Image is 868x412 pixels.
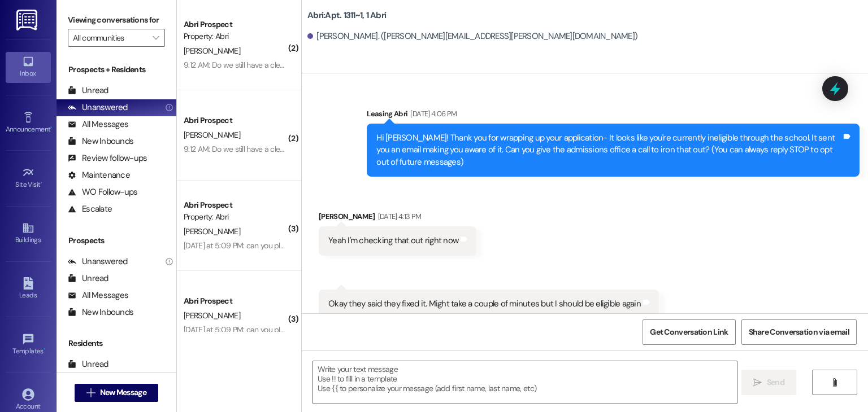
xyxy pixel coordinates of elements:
button: Get Conversation Link [643,319,735,345]
div: Abri Prospect [184,295,288,307]
div: Review follow-ups [68,152,147,164]
button: New Message [75,384,158,402]
label: Viewing conversations for [68,11,165,29]
div: Unread [68,273,108,284]
span: [PERSON_NAME] [184,310,240,321]
span: • [41,179,42,187]
span: [PERSON_NAME] [184,226,240,236]
a: Leads [6,274,51,304]
span: • [50,124,52,132]
div: Yeah I'm checking that out right now [328,235,458,247]
a: Site Visit • [6,163,51,194]
a: Buildings [6,218,51,249]
div: 9:12 AM: Do we still have a clean check [DATE]? [184,60,336,70]
div: Prospects [57,235,176,247]
span: New Message [100,387,146,398]
div: New Inbounds [68,306,133,318]
div: Property: Abri [184,211,288,223]
div: [DATE] 4:06 PM [407,108,457,120]
span: Get Conversation Link [650,326,728,338]
div: Maintenance [68,169,130,181]
button: Send [741,370,796,395]
div: Okay they said they fixed it. Might take a couple of minutes but I should be eligible again [328,298,641,310]
div: Abri Prospect [184,199,288,211]
div: Escalate [68,203,112,215]
div: Unanswered [68,256,128,268]
b: Abri: Apt. 1311~1, 1 Abri [307,10,386,21]
div: [DATE] 4:13 PM [375,211,422,222]
div: Abri Prospect [184,19,288,30]
i:  [153,33,159,42]
a: Templates • [6,330,51,360]
div: [PERSON_NAME] [319,211,476,226]
div: Unread [68,85,108,97]
a: Inbox [6,52,51,82]
span: • [44,345,45,353]
div: Residents [57,338,176,349]
div: Unanswered [68,102,128,113]
span: [PERSON_NAME] [184,46,240,56]
div: [DATE] at 5:09 PM: can you please cancel the one i just signed? [184,325,390,335]
div: 9:12 AM: Do we still have a clean check [DATE]? [184,144,336,154]
input: All communities [73,29,147,47]
div: Abri Prospect [184,115,288,126]
div: Prospects + Residents [57,64,176,76]
div: New Inbounds [68,135,133,147]
div: WO Follow-ups [68,186,137,198]
i:  [86,388,95,397]
div: All Messages [68,290,128,301]
div: Property: Abri [184,30,288,42]
i:  [830,378,839,387]
div: [PERSON_NAME]. ([PERSON_NAME][EMAIL_ADDRESS][PERSON_NAME][DOMAIN_NAME]) [307,30,637,42]
button: Share Conversation via email [741,319,857,345]
img: ResiDesk Logo [16,10,40,30]
span: [PERSON_NAME] [184,130,240,140]
div: All Messages [68,119,128,130]
span: Share Conversation via email [749,326,849,338]
div: Unread [68,358,108,370]
i:  [753,378,762,387]
div: [DATE] at 5:09 PM: can you please cancel the one i just signed? [184,240,390,251]
span: Send [767,376,784,388]
div: Leasing Abri [367,108,860,124]
div: Hi [PERSON_NAME]! Thank you for wrapping up your application- It looks like you're currently inel... [376,132,841,168]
